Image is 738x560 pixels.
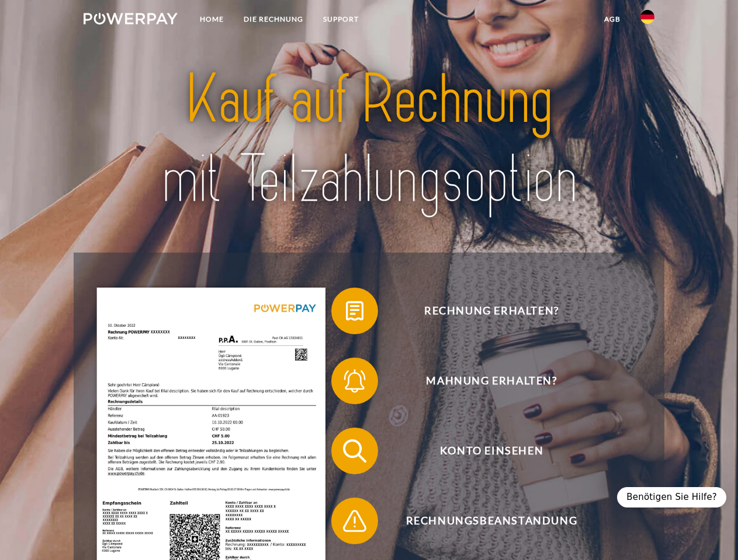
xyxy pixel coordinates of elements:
span: Rechnung erhalten? [348,288,635,334]
span: Konto einsehen [348,428,635,474]
img: qb_warning.svg [340,506,369,535]
span: Rechnungsbeanstandung [348,498,635,544]
span: Mahnung erhalten? [348,358,635,404]
img: title-powerpay_de.svg [112,56,626,223]
a: SUPPORT [313,9,369,30]
img: de [640,10,654,24]
a: agb [594,9,630,30]
a: Home [190,9,234,30]
img: qb_bill.svg [340,296,369,325]
button: Rechnungsbeanstandung [331,498,635,544]
a: DIE RECHNUNG [234,9,313,30]
img: qb_bell.svg [340,366,369,395]
div: Benötigen Sie Hilfe? [617,487,726,508]
img: qb_search.svg [340,436,369,466]
img: logo-powerpay-white.svg [84,13,178,24]
button: Mahnung erhalten? [331,358,635,404]
button: Konto einsehen [331,428,635,474]
button: Rechnung erhalten? [331,288,635,334]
